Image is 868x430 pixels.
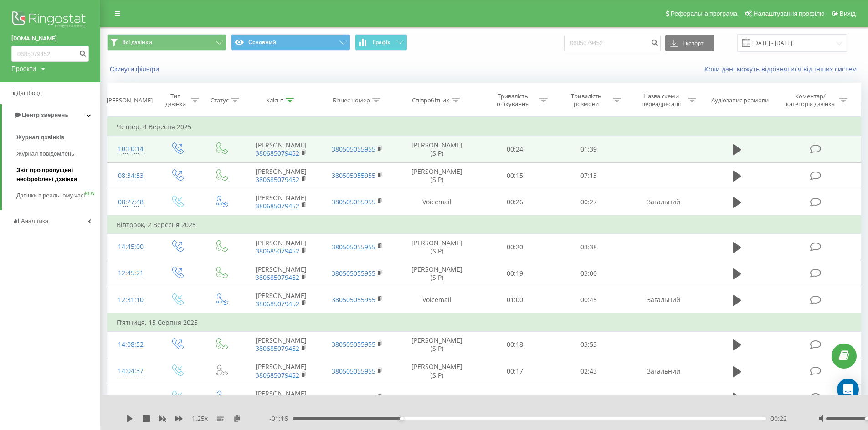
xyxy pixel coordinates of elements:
[107,96,153,104] div: [PERSON_NAME]
[332,393,375,402] a: 380505055955
[16,146,100,162] a: Журнал повідомлень
[117,140,145,158] div: 10:10:14
[395,260,478,287] td: [PERSON_NAME] (SIP)
[478,384,551,411] td: 00:27
[2,104,100,126] a: Центр звернень
[11,64,36,73] div: Проекти
[117,362,145,380] div: 14:04:37
[332,243,375,251] a: 380505055955
[211,96,229,104] div: Статус
[478,260,551,287] td: 00:19
[552,384,625,411] td: 00:52
[478,234,551,260] td: 00:20
[355,34,407,51] button: Графік
[488,92,537,108] div: Тривалість очікування
[552,136,625,162] td: 01:39
[256,202,299,210] a: 380685079452
[22,111,68,118] span: Центр звернень
[665,35,714,51] button: Експорт
[266,96,283,104] div: Клієнт
[637,92,686,108] div: Назва схеми переадресації
[122,39,152,46] span: Всі дзвінки
[770,414,787,423] span: 00:22
[243,136,319,162] td: [PERSON_NAME]
[243,162,319,189] td: [PERSON_NAME]
[784,92,837,108] div: Коментар/категорія дзвінка
[16,191,85,200] span: Дзвінки в реальному часі
[256,299,299,308] a: 380685079452
[108,216,861,234] td: Вівторок, 2 Вересня 2025
[395,331,478,358] td: [PERSON_NAME] (SIP)
[108,314,861,332] td: П’ятниця, 15 Серпня 2025
[395,384,478,411] td: Voicemail
[837,379,859,400] div: Open Intercom Messenger
[256,344,299,353] a: 380685079452
[625,287,702,314] td: Загальний
[704,65,861,73] a: Коли дані можуть відрізнятися вiд інших систем
[562,92,611,108] div: Тривалість розмови
[256,371,299,379] a: 380685079452
[478,287,551,314] td: 01:00
[243,331,319,358] td: [PERSON_NAME]
[395,358,478,384] td: [PERSON_NAME] (SIP)
[163,92,189,108] div: Тип дзвінка
[412,96,449,104] div: Співробітник
[16,129,100,146] a: Журнал дзвінків
[243,234,319,260] td: [PERSON_NAME]
[332,197,375,206] a: 380505055955
[840,10,856,17] span: Вихід
[478,136,551,162] td: 00:24
[332,171,375,180] a: 380505055955
[16,149,74,158] span: Журнал повідомлень
[400,417,403,420] div: Accessibility label
[192,414,208,423] span: 1.25 x
[478,331,551,358] td: 00:18
[16,187,100,204] a: Дзвінки в реальному часіNEW
[564,35,661,51] input: Пошук за номером
[108,118,861,136] td: Четвер, 4 Вересня 2025
[11,9,89,32] img: Ringostat logo
[11,46,89,62] input: Пошук за номером
[117,336,145,354] div: 14:08:52
[256,273,299,282] a: 380685079452
[552,162,625,189] td: 07:13
[671,10,738,17] span: Реферальна програма
[552,234,625,260] td: 03:38
[625,384,702,411] td: Загальний
[395,234,478,260] td: [PERSON_NAME] (SIP)
[117,167,145,185] div: 08:34:53
[16,162,100,187] a: Звіт про пропущені необроблені дзвінки
[117,291,145,309] div: 12:31:10
[256,149,299,157] a: 380685079452
[478,189,551,216] td: 00:26
[395,287,478,314] td: Voicemail
[373,39,390,46] span: Графік
[243,358,319,384] td: [PERSON_NAME]
[16,166,96,184] span: Звіт про пропущені необроблені дзвінки
[107,65,164,73] button: Скинути фільтри
[256,247,299,255] a: 380685079452
[117,238,145,256] div: 14:45:00
[243,384,319,411] td: [PERSON_NAME]
[333,96,370,104] div: Бізнес номер
[478,162,551,189] td: 00:15
[231,34,350,51] button: Основний
[243,189,319,216] td: [PERSON_NAME]
[332,367,375,375] a: 380505055955
[117,389,145,406] div: 14:03:09
[711,96,769,104] div: Аудіозапис розмови
[243,287,319,314] td: [PERSON_NAME]
[552,331,625,358] td: 03:53
[16,90,42,96] span: Дашборд
[269,414,293,423] span: - 01:16
[332,295,375,304] a: 380505055955
[243,260,319,287] td: [PERSON_NAME]
[395,136,478,162] td: [PERSON_NAME] (SIP)
[552,287,625,314] td: 00:45
[552,189,625,216] td: 00:27
[625,189,702,216] td: Загальний
[21,218,48,224] span: Аналiтика
[16,133,65,142] span: Журнал дзвінків
[625,358,702,384] td: Загальний
[107,34,226,51] button: Всі дзвінки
